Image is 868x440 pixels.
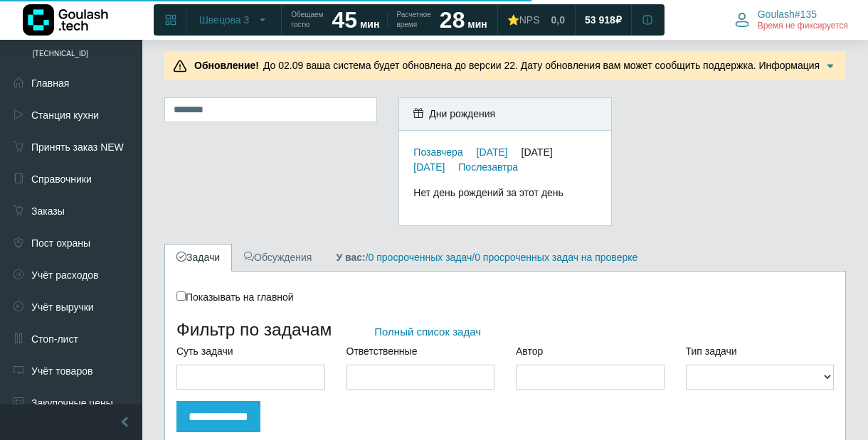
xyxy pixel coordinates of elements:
label: Автор [516,344,543,359]
a: Задачи [164,244,232,272]
span: ₽ [615,14,622,26]
h3: Фильтр по задачам [176,319,834,340]
span: Швецова 3 [199,14,249,26]
span: 0,0 [551,14,565,26]
a: Полный список задач [374,326,481,338]
span: Goulash#135 [758,8,817,21]
button: Швецова 3 [191,9,277,31]
a: 53 918 ₽ [576,7,630,33]
div: Нет день рождений за этот день [413,186,596,200]
a: Обещаем гостю 45 мин Расчетное время 28 мин [282,7,495,33]
a: [DATE] [413,161,445,173]
span: Время не фиксируется [758,21,848,32]
div: ⭐ [507,14,540,26]
div: / / [325,250,648,265]
b: Обновление! [194,60,259,71]
label: Ответственные [346,344,418,359]
span: Обещаем гостю [291,10,323,30]
a: Обсуждения [232,244,324,272]
strong: 45 [332,7,357,33]
b: У вас: [336,252,365,263]
a: ⭐NPS 0,0 [499,7,573,33]
strong: 28 [440,7,465,33]
a: 0 просроченных задач на проверке [475,252,637,263]
span: 53 918 [585,14,615,26]
div: Дни рождения [399,98,610,131]
a: [DATE] [477,146,508,158]
div: [DATE] [522,146,563,158]
img: Подробнее [823,59,837,73]
span: Расчетное время [396,10,430,30]
span: мин [360,18,379,30]
button: Goulash#135 Время не фиксируется [726,5,857,35]
a: Позавчера [413,146,462,158]
a: Послезавтра [458,161,518,173]
a: 0 просроченных задач [369,252,472,263]
div: Показывать на главной [176,290,834,305]
img: Логотип компании Goulash.tech [23,4,108,36]
label: Суть задачи [176,344,233,359]
img: Предупреждение [173,59,187,73]
span: мин [467,18,487,30]
span: NPS [519,14,540,26]
span: До 02.09 ваша система будет обновлена до версии 22. Дату обновления вам может сообщить поддержка.... [190,60,820,86]
label: Тип задачи [686,344,737,359]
